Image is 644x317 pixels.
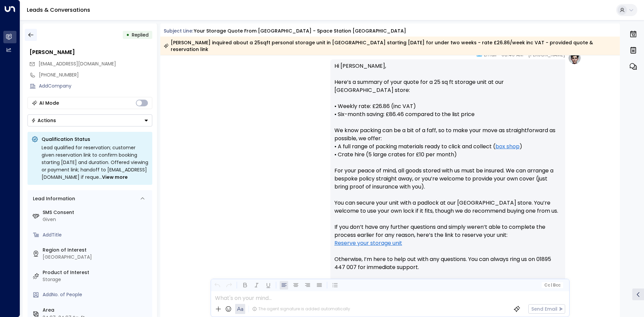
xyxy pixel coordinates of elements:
div: AI Mode [39,100,59,106]
div: Lead qualified for reservation; customer given reservation link to confirm booking starting [DATE... [42,144,148,181]
div: The agent signature is added automatically [252,306,350,312]
div: • [126,29,129,41]
span: Replied [132,32,149,38]
div: [PERSON_NAME] [30,48,152,56]
div: Your storage quote from [GEOGRAPHIC_DATA] - Space Station [GEOGRAPHIC_DATA] [194,28,406,35]
div: Button group with a nested menu [28,114,152,126]
p: Qualification Status [42,136,148,143]
div: Storage [43,276,150,283]
label: Product of Interest [43,269,150,276]
div: Actions [31,117,56,123]
button: Undo [213,281,221,289]
div: AddTitle [43,231,150,239]
div: AddNo. of People [43,291,150,298]
label: Area [43,307,150,314]
span: Subject Line: [164,28,193,34]
img: profile-logo.png [568,51,581,65]
p: Hi [PERSON_NAME], Here’s a summary of your quote for a 25 sq ft storage unit at our [GEOGRAPHIC_D... [334,62,561,296]
label: Region of Interest [43,247,150,254]
button: Redo [225,281,233,289]
button: Cc|Bcc [541,282,563,288]
span: | [551,283,552,287]
div: [GEOGRAPHIC_DATA] [43,254,150,261]
span: View more [102,173,128,181]
a: Leads & Conversations [27,6,90,14]
div: AddCompany [39,83,152,90]
span: [EMAIL_ADDRESS][DOMAIN_NAME] [39,60,116,67]
a: box shop [495,143,520,151]
div: Lead Information [31,195,75,202]
span: Cc Bcc [544,283,560,287]
div: [PERSON_NAME] inquired about a 25sqft personal storage unit in [GEOGRAPHIC_DATA] starting [DATE] ... [164,39,616,53]
button: Actions [28,114,152,126]
label: SMS Consent [43,209,150,216]
div: [PHONE_NUMBER] [39,71,152,78]
a: Reserve your storage unit [334,239,402,247]
span: fohygyquru@gmail.com [39,60,116,67]
div: Given [43,216,150,223]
